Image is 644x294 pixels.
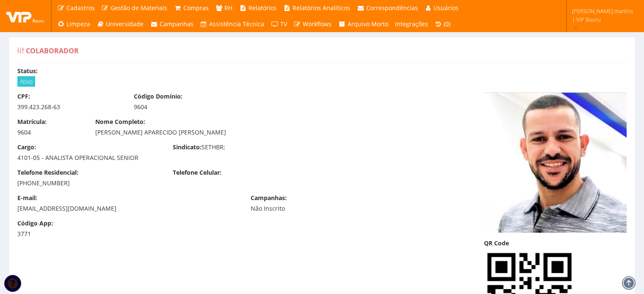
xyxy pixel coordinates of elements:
a: (0) [431,16,454,32]
div: 399.423.268-63 [17,103,121,111]
a: Universidade [94,16,147,32]
label: Matrícula: [17,118,47,126]
span: Integrações [395,20,428,28]
label: Telefone Celular: [173,168,221,177]
span: Colaborador [26,46,79,55]
label: Nome Completo: [95,118,145,126]
span: Compras [183,4,209,12]
div: 9604 [134,103,238,111]
label: Cargo: [17,143,36,151]
span: [PERSON_NAME].martins | VIP Bauru [572,7,633,24]
span: Relatórios [249,4,277,12]
span: Workflows [303,20,332,28]
span: Campanhas [160,20,193,28]
span: Correspondências [366,4,418,12]
label: Código App: [17,219,53,228]
span: Cadastros [66,4,95,12]
label: Status: [17,67,38,75]
label: Código Domínio: [134,92,182,101]
span: Ativo [17,76,35,87]
span: Limpeza [66,20,90,28]
a: Campanhas [147,16,197,32]
span: Usuários [434,4,459,12]
span: Universidade [106,20,144,28]
div: [PERSON_NAME] APARECIDO [PERSON_NAME] [95,128,394,137]
label: Sindicato: [173,143,202,151]
label: QR Code [484,239,509,247]
a: Limpeza [54,16,94,32]
div: 4101-05 - ANALISTA OPERACIONAL SENIOR [17,154,160,162]
div: SETHBR; [166,143,322,154]
div: 3771 [17,230,83,238]
a: Assistência Técnica [197,16,268,32]
label: Campanhas: [251,194,287,202]
span: TV [280,20,287,28]
a: TV [268,16,290,32]
div: [PHONE_NUMBER] [17,179,160,187]
a: Integrações [392,16,431,32]
span: (0) [444,20,451,28]
span: Arquivo Morto [348,20,388,28]
a: Workflows [290,16,335,32]
div: [EMAIL_ADDRESS][DOMAIN_NAME] [17,204,238,213]
span: Assistência Técnica [209,20,264,28]
label: Telefone Residencial: [17,168,78,177]
img: logo [6,10,44,22]
span: Gestão de Materiais [111,4,167,12]
span: RH [224,4,232,12]
div: Não Inscrito [251,204,354,213]
div: 9604 [17,128,83,137]
label: E-mail: [17,194,37,202]
label: CPF: [17,92,30,101]
img: 3x4-16497827306255afca0dbb7.jpeg [484,92,627,233]
a: Arquivo Morto [335,16,392,32]
span: Relatórios Analíticos [293,4,350,12]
